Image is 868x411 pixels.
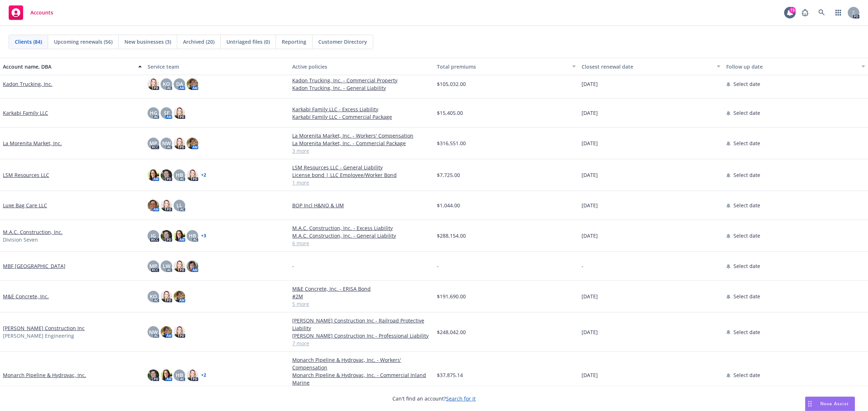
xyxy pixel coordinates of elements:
[54,38,112,46] span: Upcoming renewals (56)
[3,80,52,88] a: Kadon Trucking, Inc.
[187,369,198,381] img: photo
[292,202,431,209] a: BOP Incl H&NO & UM
[292,171,431,179] a: License bond | LLC Employee/Worker Bond
[163,262,170,270] span: LW
[151,232,156,239] span: JG
[579,58,723,75] button: Closest renewal date
[174,260,185,272] img: photo
[582,171,598,179] span: [DATE]
[174,326,185,338] img: photo
[820,401,849,407] span: Nova Assist
[148,169,159,181] img: photo
[174,107,185,119] img: photo
[582,80,598,88] span: [DATE]
[174,230,185,242] img: photo
[149,328,158,336] span: NW
[292,332,431,339] a: [PERSON_NAME] Construction Inc - Professional Liability
[292,224,431,232] a: M.A.C. Construction, Inc. - Excess Liability
[292,239,431,247] a: 6 more
[733,80,760,88] span: Select date
[318,38,367,46] span: Customer Directory
[176,202,182,209] span: LL
[292,262,294,270] span: -
[161,369,172,381] img: photo
[149,262,157,270] span: MP
[292,139,431,147] a: La Morenita Market, Inc. - Commercial Package
[292,339,431,347] a: 7 more
[150,293,157,300] span: KO
[582,232,598,239] span: [DATE]
[582,328,598,336] span: [DATE]
[3,202,47,209] a: Luxe Bag Care LLC
[226,38,270,46] span: Untriaged files (0)
[292,285,431,293] a: M&E Concrete, Inc. - ERISA Bond
[733,171,760,179] span: Select date
[446,395,476,402] a: Search for it
[176,171,183,179] span: HB
[582,139,598,147] span: [DATE]
[187,138,198,149] img: photo
[176,371,183,379] span: HB
[148,200,159,211] img: photo
[161,230,172,242] img: photo
[437,371,463,379] span: $37,875.14
[149,139,157,147] span: MP
[434,58,579,75] button: Total premiums
[582,202,598,209] span: [DATE]
[292,232,431,239] a: M.A.C. Construction, Inc. - General Liability
[582,293,598,300] span: [DATE]
[189,232,196,239] span: HB
[292,77,431,84] a: Kadon Trucking, Inc. - Commercial Property
[148,63,286,70] div: Service team
[437,171,460,179] span: $7,725.00
[187,78,198,90] img: photo
[3,371,86,379] a: Monarch Pipeline & Hydrovac, Inc.
[733,293,760,300] span: Select date
[124,38,171,46] span: New businesses (3)
[161,169,172,181] img: photo
[282,38,306,46] span: Reporting
[437,262,439,270] span: -
[3,228,63,236] a: M.A.C. Construction, Inc.
[733,139,760,147] span: Select date
[814,5,829,20] a: Search
[582,371,598,379] span: [DATE]
[201,373,206,377] a: + 2
[3,262,65,270] a: MBF [GEOGRAPHIC_DATA]
[174,291,185,302] img: photo
[174,138,185,149] img: photo
[292,317,431,332] a: [PERSON_NAME] Construction Inc - Railroad Protective Liability
[292,300,431,308] a: 5 more
[292,113,431,121] a: Karkabi Family LLC - Commercial Package
[733,328,760,336] span: Select date
[164,109,169,117] span: SF
[292,84,431,92] a: Kadon Trucking, Inc. - General Liability
[292,132,431,139] a: La Morenita Market, Inc. - Workers' Compensation
[582,109,598,117] span: [DATE]
[733,202,760,209] span: Select date
[437,232,466,239] span: $288,154.00
[161,291,172,302] img: photo
[201,234,206,238] a: + 3
[183,38,214,46] span: Archived (20)
[162,139,171,147] span: NW
[3,332,74,339] span: [PERSON_NAME] Engineering
[437,63,568,70] div: Total premiums
[582,63,712,70] div: Closest renewal date
[30,10,53,16] span: Accounts
[733,232,760,239] span: Select date
[798,5,812,20] a: Report a Bug
[789,7,796,13] div: 73
[148,78,159,90] img: photo
[437,293,466,300] span: $191,690.00
[723,58,868,75] button: Follow up date
[292,293,431,300] a: #2M
[437,109,463,117] span: $15,405.00
[3,171,49,179] a: LSM Resources LLC
[392,395,476,402] span: Can't find an account?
